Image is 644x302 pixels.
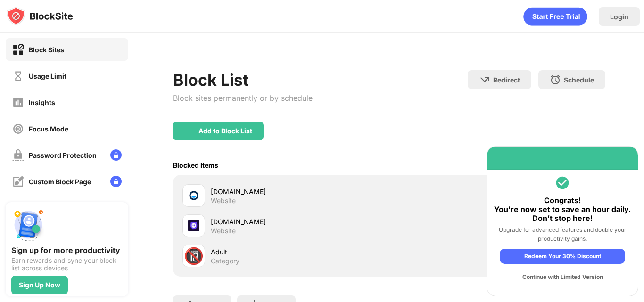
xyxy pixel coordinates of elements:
div: Website [211,196,236,205]
img: lock-menu.svg [110,176,122,187]
div: Usage Limit [29,72,66,80]
div: Insights [29,98,55,106]
div: [DOMAIN_NAME] [211,187,389,196]
div: Add to Block List [198,127,252,135]
div: Category [211,257,239,265]
div: Login [610,13,628,21]
div: Earn rewards and sync your block list across devices [11,257,123,272]
img: logo-blocksite.svg [7,7,73,25]
div: Sign up for more productivity [11,245,123,255]
div: Upgrade for advanced features and double your productivity gains. [494,225,631,243]
img: push-signup.svg [11,208,45,242]
div: Password Protection [29,151,97,159]
div: Block sites permanently or by schedule [173,93,313,103]
div: Redeem Your 30% Discount [500,249,625,264]
div: [DOMAIN_NAME] [211,217,389,227]
img: round-vi-green.svg [555,175,570,190]
div: Redirect [493,76,520,84]
img: lock-menu.svg [110,149,122,161]
div: Schedule [564,76,594,84]
img: customize-block-page-off.svg [12,176,24,188]
img: password-protection-off.svg [12,149,24,161]
img: block-on.svg [12,44,24,56]
div: Continue with Limited Version [500,269,625,285]
div: Blocked Items [173,161,218,169]
div: Block Sites [29,46,64,54]
div: Focus Mode [29,125,68,133]
div: animation [523,7,587,26]
div: Adult [211,247,389,257]
div: Block List [173,70,313,90]
div: Sign Up Now [19,281,60,289]
img: favicons [188,220,199,231]
img: time-usage-off.svg [12,70,24,82]
div: Website [211,227,236,235]
div: Custom Block Page [29,178,91,186]
div: 🔞 [184,246,204,266]
img: insights-off.svg [12,97,24,108]
img: favicons [188,190,199,201]
img: focus-off.svg [12,123,24,135]
div: Congrats! You're now set to save an hour daily. Don’t stop here! [494,196,631,223]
